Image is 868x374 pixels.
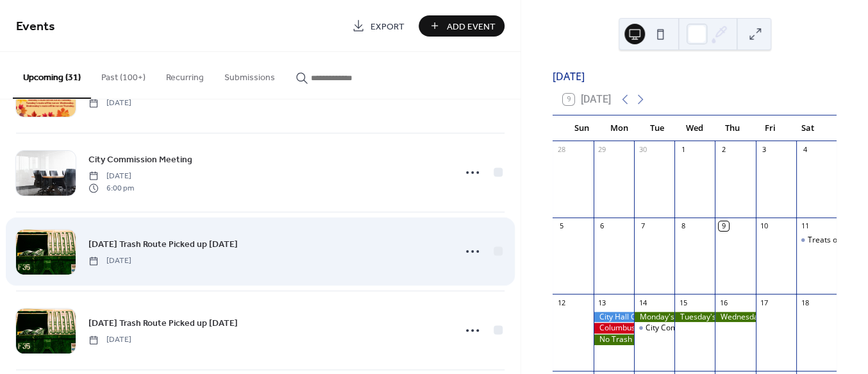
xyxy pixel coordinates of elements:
[594,323,634,334] div: Columbus Day
[370,20,404,33] span: Export
[715,312,755,323] div: Wednesday's Trash Route Picked up Today
[800,145,810,155] div: 4
[638,115,676,141] div: Tue
[553,69,837,84] div: [DATE]
[88,153,192,167] span: City Commission Meeting
[719,145,728,155] div: 2
[597,145,607,155] div: 29
[91,52,156,98] button: Past (100+)
[419,15,505,37] button: Add Event
[751,115,789,141] div: Fri
[760,298,769,307] div: 17
[678,145,688,155] div: 1
[594,312,634,323] div: City Hall Closed
[446,20,495,33] span: Add Event
[597,298,607,307] div: 13
[556,298,566,307] div: 12
[646,323,737,334] div: City Commission Meeting
[13,52,91,99] button: Upcoming (31)
[638,221,647,231] div: 7
[88,317,238,330] span: [DATE] Trash Route Picked up [DATE]
[638,298,647,307] div: 14
[800,298,810,307] div: 18
[88,171,134,182] span: [DATE]
[563,115,601,141] div: Sun
[16,14,55,39] span: Events
[638,145,647,155] div: 30
[800,221,810,231] div: 11
[676,115,714,141] div: Wed
[634,312,674,323] div: Monday's Trash Route Picked up Today
[674,312,715,323] div: Tuesday's Trash Route Picked up Today
[556,221,566,231] div: 5
[594,334,634,345] div: No Trash Pick-Up
[601,115,638,141] div: Mon
[556,145,566,155] div: 28
[760,145,769,155] div: 3
[214,52,285,98] button: Submissions
[719,298,728,307] div: 16
[88,238,238,251] span: [DATE] Trash Route Picked up [DATE]
[88,237,238,251] a: [DATE] Trash Route Picked up [DATE]
[678,298,688,307] div: 15
[796,235,837,246] div: Treats on the Trail
[678,221,688,231] div: 8
[634,323,674,334] div: City Commission Meeting
[789,115,826,141] div: Sat
[156,52,214,98] button: Recurring
[88,182,134,194] span: 6:00 pm
[719,221,728,231] div: 9
[88,334,131,346] span: [DATE]
[88,255,131,267] span: [DATE]
[342,15,413,37] a: Export
[88,98,131,109] span: [DATE]
[760,221,769,231] div: 10
[597,221,607,231] div: 6
[88,316,238,330] a: [DATE] Trash Route Picked up [DATE]
[88,152,192,167] a: City Commission Meeting
[714,115,751,141] div: Thu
